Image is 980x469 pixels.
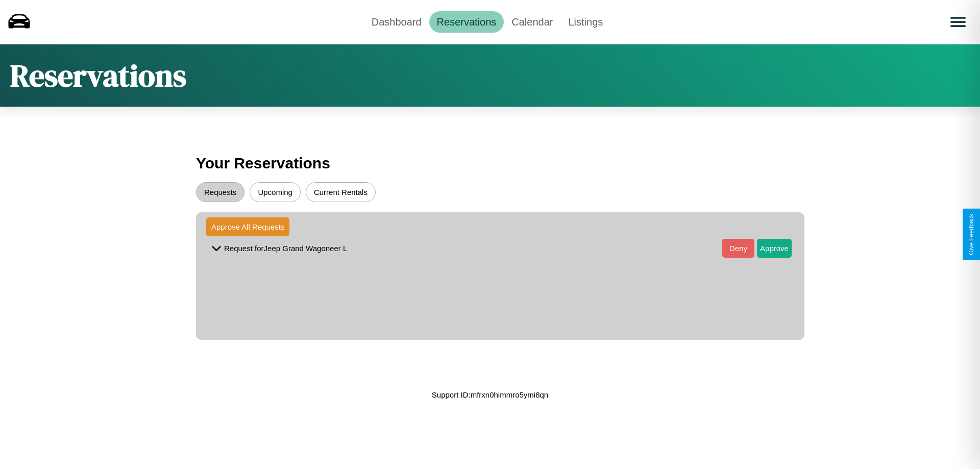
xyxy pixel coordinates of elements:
[196,150,784,177] h3: Your Reservations
[504,11,560,33] a: Calendar
[560,11,610,33] a: Listings
[306,182,376,202] button: Current Rentals
[364,11,429,33] a: Dashboard
[224,241,347,255] p: Request for Jeep Grand Wagoneer L
[429,11,504,33] a: Reservations
[944,8,972,36] button: Open menu
[432,388,548,402] p: Support ID: mfrxn0himmro5ymi8qn
[196,182,244,202] button: Requests
[722,239,754,258] button: Deny
[250,182,301,202] button: Upcoming
[206,217,289,236] button: Approve All Requests
[968,214,975,255] div: Give Feedback
[10,55,186,96] h1: Reservations
[757,239,792,258] button: Approve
